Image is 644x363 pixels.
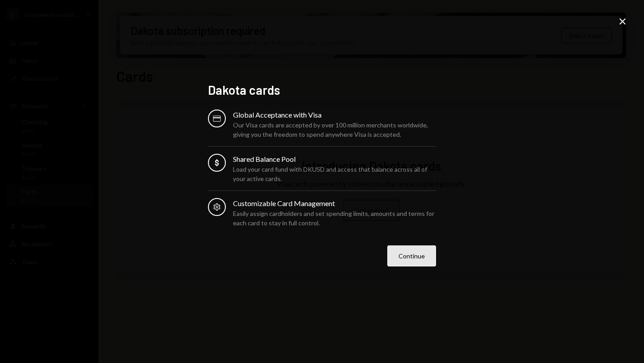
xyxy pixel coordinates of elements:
div: Customizable Card Management [233,198,436,209]
h2: Dakota cards [208,81,436,99]
div: Shared Balance Pool [233,154,436,165]
button: Continue [387,245,436,266]
div: Global Acceptance with Visa [233,110,436,120]
div: Easily assign cardholders and set spending limits, amounts and terms for each card to stay in ful... [233,209,436,228]
div: Our Visa cards are accepted by over 100 million merchants worldwide, giving you the freedom to sp... [233,120,436,139]
div: Load your card fund with DKUSD and access that balance across all of your active cards. [233,165,436,183]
